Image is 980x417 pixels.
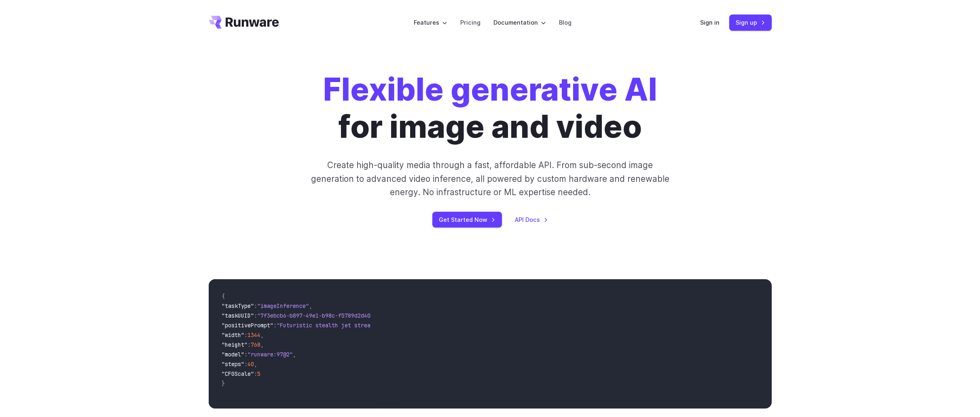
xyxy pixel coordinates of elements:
[222,341,248,348] span: "height"
[244,360,248,368] span: :
[559,18,571,27] a: Blog
[248,341,251,348] span: :
[257,312,380,319] span: "7f3ebcb6-b897-49e1-b98c-f5789d2d40d7"
[222,293,225,300] span: {
[260,331,264,339] span: ,
[700,18,720,27] a: Sign in
[222,360,244,368] span: "steps"
[222,351,244,358] span: "model"
[309,302,312,310] span: ,
[222,302,254,310] span: "taskType"
[254,312,257,319] span: :
[310,158,670,199] p: Create high-quality media through a fast, affordable API. From sub-second image generation to adv...
[257,370,260,377] span: 5
[222,331,244,339] span: "width"
[222,322,273,329] span: "positivePrompt"
[244,331,248,339] span: :
[222,370,254,377] span: "CFGScale"
[248,351,293,358] span: "runware:97@2"
[323,71,657,145] h1: for image and video
[222,380,225,387] span: }
[254,302,257,310] span: :
[414,18,447,27] label: Features
[277,322,571,329] span: "Futuristic stealth jet streaking through a neon-lit cityscape with glowing purple exhaust"
[257,302,309,310] span: "imageInference"
[251,341,260,348] span: 768
[248,331,260,339] span: 1344
[222,312,254,319] span: "taskUUID"
[273,322,277,329] span: :
[515,215,548,224] a: API Docs
[248,360,254,368] span: 40
[260,341,264,348] span: ,
[323,71,657,108] strong: Flexible generative AI
[432,212,502,227] a: Get Started Now
[460,18,480,27] a: Pricing
[493,18,546,27] label: Documentation
[254,360,257,368] span: ,
[244,351,248,358] span: :
[254,370,257,377] span: :
[293,351,296,358] span: ,
[729,15,772,30] a: Sign up
[209,16,279,29] a: Go to /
